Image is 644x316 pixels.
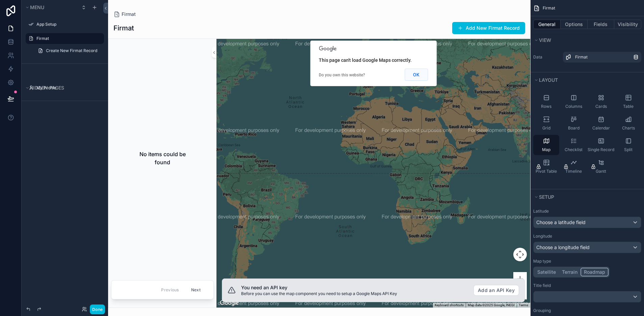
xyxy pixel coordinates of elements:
a: Do you own this website? [319,73,365,77]
button: Fields [588,20,615,29]
span: Cards [595,104,607,109]
span: Choose a latitude field [536,219,586,225]
button: Terrain [559,268,581,276]
button: View [533,35,637,45]
label: Map type [533,259,551,264]
button: Layout [533,75,637,85]
span: Timeline [565,169,582,174]
span: Table [623,104,634,109]
span: Choose a longitude field [536,244,590,250]
button: Charts [615,113,641,133]
span: Split [624,147,633,152]
button: Checklist [561,135,587,155]
span: Firmat [543,5,555,11]
a: Firmat [563,52,641,63]
button: Map [533,135,559,155]
button: Grid [533,113,559,133]
button: Split [615,135,641,155]
button: Setup [533,192,637,202]
button: Columns [561,92,587,112]
button: Next [186,285,205,295]
span: Columns [565,104,582,109]
button: Single Record [588,135,614,155]
label: My Profile [36,85,100,91]
button: Pivot Table [533,156,559,177]
button: Menu [24,3,77,12]
span: Menu [30,4,44,10]
button: Table [615,92,641,112]
button: Options [561,20,588,29]
button: Timeline [561,156,587,177]
button: Calendar [588,113,614,133]
label: Data [533,54,560,60]
button: Roadmap [581,268,609,276]
label: Firmat [36,36,100,41]
label: App Setup [36,22,100,27]
h2: No items could be found [133,150,192,166]
button: Choose a longitude field [533,242,641,253]
label: Latitude [533,209,549,214]
span: Grid [542,125,550,131]
button: Hidden pages [24,83,101,93]
span: Charts [622,125,635,131]
span: Layout [539,77,558,83]
button: OK [405,69,428,81]
button: Gantt [588,156,614,177]
button: Visibility [614,20,641,29]
span: Calendar [592,125,610,131]
span: Map [542,147,550,152]
span: Gantt [596,169,606,174]
span: Setup [539,194,554,200]
span: Checklist [565,147,583,152]
span: This page can't load Google Maps correctly. [319,57,412,63]
span: View [539,37,551,43]
label: Longitude [533,234,552,239]
a: Create New Firmat Record [34,45,104,56]
span: Board [568,125,579,131]
span: Create New Firmat Record [46,48,97,53]
span: Single Record [588,147,614,152]
button: Choose a latitude field [533,217,641,228]
label: Title field [533,283,551,288]
button: Done [90,305,105,314]
button: Rows [533,92,559,112]
button: Board [561,113,587,133]
span: Rows [541,104,551,109]
span: Firmat [575,54,588,60]
span: Pivot Table [536,169,557,174]
button: General [533,20,561,29]
button: Satellite [534,268,559,276]
button: Cards [588,92,614,112]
